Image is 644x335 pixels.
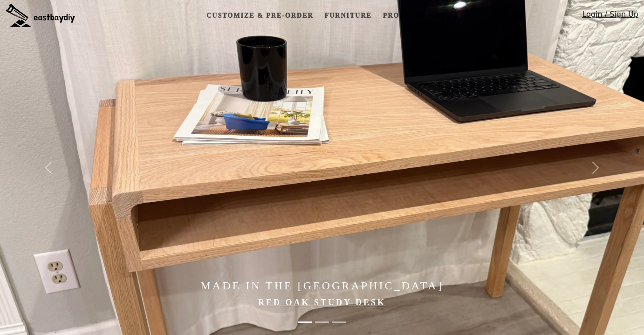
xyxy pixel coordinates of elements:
a: Projects [379,7,428,24]
h4: Made in the [GEOGRAPHIC_DATA] [96,279,547,293]
a: Customize & Pre-order [203,7,317,24]
a: Blog [432,7,462,24]
button: Elevate Your Home with Handcrafted Japanese-Style Furniture [315,317,329,328]
a: Red Oak Study Desk [258,298,386,307]
button: Elevate Your Home with Handcrafted Japanese-Style Furniture [332,317,346,328]
a: Login / Sign Up [582,9,638,24]
a: Furniture [321,7,375,24]
button: Made in the Bay Area [298,317,312,328]
img: eastbaydiy [6,4,75,27]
